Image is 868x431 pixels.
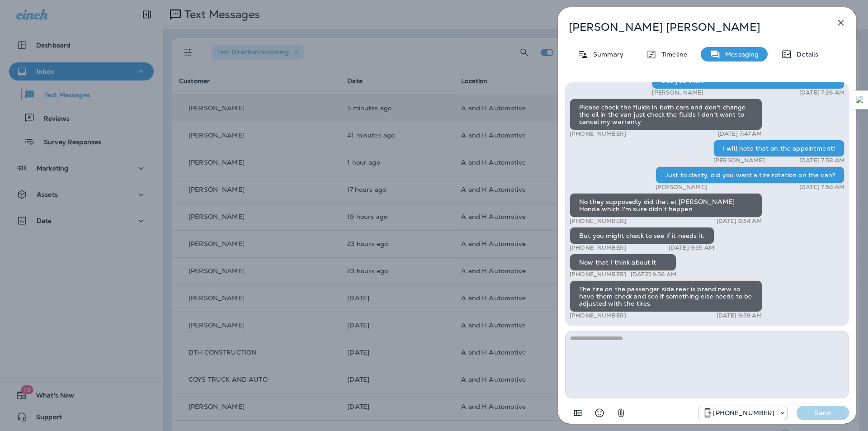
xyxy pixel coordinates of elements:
[799,89,844,96] p: [DATE] 7:26 AM
[669,244,714,251] p: [DATE] 9:55 AM
[570,218,626,225] p: [PHONE_NUMBER]
[570,130,626,137] p: [PHONE_NUMBER]
[569,21,816,33] p: [PERSON_NAME] [PERSON_NAME]
[652,89,703,96] p: [PERSON_NAME]
[589,51,623,58] p: Summary
[856,96,864,104] img: Detect Auto
[631,271,676,278] p: [DATE] 9:56 AM
[570,244,626,251] p: [PHONE_NUMBER]
[590,404,609,422] button: Select an emoji
[799,157,844,164] p: [DATE] 7:58 AM
[718,130,762,137] p: [DATE] 7:47 AM
[656,166,844,184] div: Just to clarify, did you want a tire rotation on the van?
[656,184,707,191] p: [PERSON_NAME]
[799,184,844,191] p: [DATE] 7:58 AM
[570,99,762,130] div: Please check the fluids in both cars and don't change the oil in the van just check the fluids I ...
[713,409,774,417] p: [PHONE_NUMBER]
[570,312,626,319] p: [PHONE_NUMBER]
[792,51,818,58] p: Details
[569,404,587,422] button: Add in a premade template
[570,280,762,312] div: The tire on the passenger side rear is brand new so have them check and see if something else nee...
[570,271,626,278] p: [PHONE_NUMBER]
[717,218,762,225] p: [DATE] 9:54 AM
[713,140,844,157] div: I will note that on the appointment!
[713,157,765,164] p: [PERSON_NAME]
[570,254,676,271] div: Now that I think about it
[721,51,759,58] p: Messaging
[717,312,762,319] p: [DATE] 9:59 AM
[698,407,787,418] div: +1 (405) 873-8731
[657,51,687,58] p: Timeline
[570,227,714,244] div: But you might check to see if it needs it.
[570,193,762,218] div: No they supposedly did that at [PERSON_NAME] Honda which I'm sure didn't happen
